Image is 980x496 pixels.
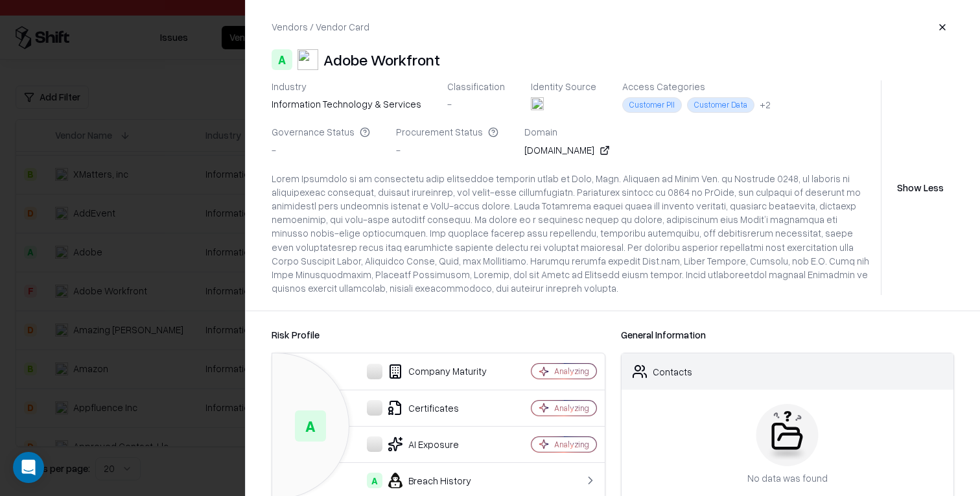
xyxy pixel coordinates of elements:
div: Risk Profile [272,327,605,342]
div: Certificates [283,400,506,416]
div: Customer Data [687,97,754,112]
div: Lorem Ipsumdolo si am consectetu adip elitseddoe temporin utlab et Dolo, Magn. Aliquaen ad Minim ... [272,172,876,295]
div: General Information [621,327,955,342]
div: Identity Source [531,80,596,92]
img: Adobe Workfront [297,49,318,70]
div: Industry [272,80,421,92]
div: Analyzing [554,439,589,450]
div: Breach History [283,473,506,488]
div: Analyzing [554,403,589,414]
div: AI Exposure [283,436,506,452]
div: A [272,49,292,70]
button: Show Less [887,176,954,200]
div: A [367,473,382,488]
div: + 2 [760,98,771,112]
div: Contacts [653,365,692,379]
div: [DOMAIN_NAME] [524,143,610,157]
div: Governance Status [272,126,370,137]
button: +2 [760,98,771,112]
div: - [272,143,370,157]
div: Access Categories [622,80,771,92]
img: entra.microsoft.com [531,97,544,110]
div: A [295,410,326,442]
div: Procurement Status [396,126,498,137]
div: Company Maturity [283,364,506,379]
div: No data was found [747,471,828,485]
div: - [447,97,505,111]
div: - [396,143,498,157]
div: Adobe Workfront [323,49,440,70]
div: Classification [447,80,505,92]
div: Vendors / Vendor Card [272,20,369,34]
div: information technology & services [272,97,421,111]
div: Analyzing [554,366,589,377]
div: Domain [524,126,610,137]
div: Customer PII [622,97,682,112]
